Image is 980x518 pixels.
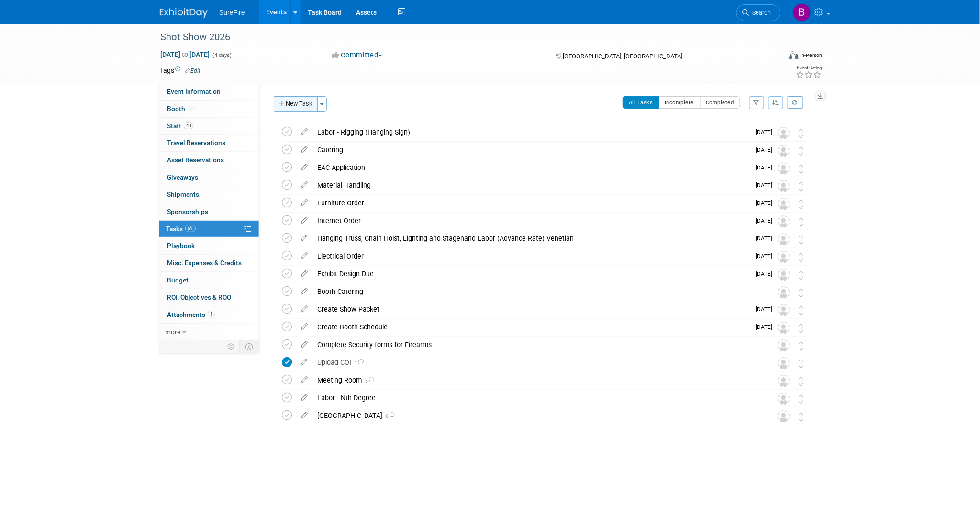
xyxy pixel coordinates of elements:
[312,195,750,211] div: Furniture Order
[223,340,240,353] td: Personalize Event Tab Strip
[159,221,259,237] a: Tasks6%
[793,3,811,22] img: Bree Yoshikawa
[312,283,758,300] div: Booth Catering
[778,339,790,352] img: Unassigned
[185,68,200,74] a: Edit
[312,142,750,158] div: Catering
[312,124,750,140] div: Labor - Rigging (Hanging Sign)
[312,248,750,264] div: Electrical Order
[799,253,804,262] i: Move task
[778,304,790,316] img: Unassigned
[724,50,823,64] div: Event Format
[159,203,259,220] a: Sponsorships
[756,129,778,135] span: [DATE]
[778,322,790,334] img: Unassigned
[312,266,750,282] div: Exhibit Design Due
[167,191,199,198] span: Shipments
[167,105,196,113] span: Booth
[159,237,259,254] a: Playbook
[778,180,790,192] img: Unassigned
[756,270,778,277] span: [DATE]
[296,305,312,314] a: edit
[296,181,312,190] a: edit
[296,287,312,296] a: edit
[778,286,790,299] img: Unassigned
[756,306,778,313] span: [DATE]
[799,377,804,386] i: Move task
[167,259,242,267] span: Misc. Expenses & Credits
[756,200,778,206] span: [DATE]
[159,101,259,117] a: Booth
[351,360,364,366] span: 1
[167,139,225,146] span: Travel Reservations
[312,319,750,335] div: Create Booth Schedule
[296,146,312,154] a: edit
[167,88,221,95] span: Event Information
[749,9,771,16] span: Search
[756,235,778,242] span: [DATE]
[296,216,312,225] a: edit
[159,306,259,323] a: Attachments1
[312,177,750,193] div: Material Handling
[296,340,312,349] a: edit
[167,156,224,164] span: Asset Reservations
[296,199,312,207] a: edit
[329,50,386,60] button: Committed
[312,390,758,406] div: Labor - Nth Degree
[796,66,822,70] div: Event Rating
[296,411,312,420] a: edit
[799,412,804,421] i: Move task
[296,252,312,260] a: edit
[184,122,193,129] span: 48
[159,272,259,289] a: Budget
[799,394,804,404] i: Move task
[799,146,804,156] i: Move task
[167,208,208,215] span: Sponsorships
[659,96,701,109] button: Incomplete
[756,182,778,189] span: [DATE]
[778,127,790,139] img: Unassigned
[180,51,189,58] span: to
[312,213,750,229] div: Internet Order
[159,135,259,151] a: Travel Reservations
[157,29,766,46] div: Shot Show 2026
[312,372,758,388] div: Meeting Room
[778,251,790,263] img: Unassigned
[756,217,778,224] span: [DATE]
[159,186,259,203] a: Shipments
[778,357,790,370] img: Unassigned
[778,269,790,281] img: Unassigned
[799,270,804,280] i: Move task
[799,306,804,315] i: Move task
[563,53,682,60] span: [GEOGRAPHIC_DATA], [GEOGRAPHIC_DATA]
[167,293,231,301] span: ROI, Objectives & ROO
[799,324,804,333] i: Move task
[799,129,804,138] i: Move task
[312,159,750,176] div: EAC Application
[167,173,198,181] span: Giveaways
[159,169,259,186] a: Giveaways
[756,253,778,259] span: [DATE]
[756,164,778,171] span: [DATE]
[167,122,193,130] span: Staff
[296,128,312,136] a: edit
[219,9,245,16] span: SureFire
[167,311,215,318] span: Attachments
[166,225,196,233] span: Tasks
[159,152,259,169] a: Asset Reservations
[787,96,803,109] a: Refresh
[312,354,758,371] div: Upload COI
[160,8,208,18] img: ExhibitDay
[165,328,180,336] span: more
[756,324,778,330] span: [DATE]
[296,323,312,331] a: edit
[778,162,790,175] img: Unassigned
[159,83,259,100] a: Event Information
[296,394,312,402] a: edit
[189,106,194,111] i: Booth reservation complete
[208,311,215,318] span: 1
[700,96,741,109] button: Completed
[167,276,189,284] span: Budget
[274,96,318,112] button: New Task
[800,52,823,59] div: In-Person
